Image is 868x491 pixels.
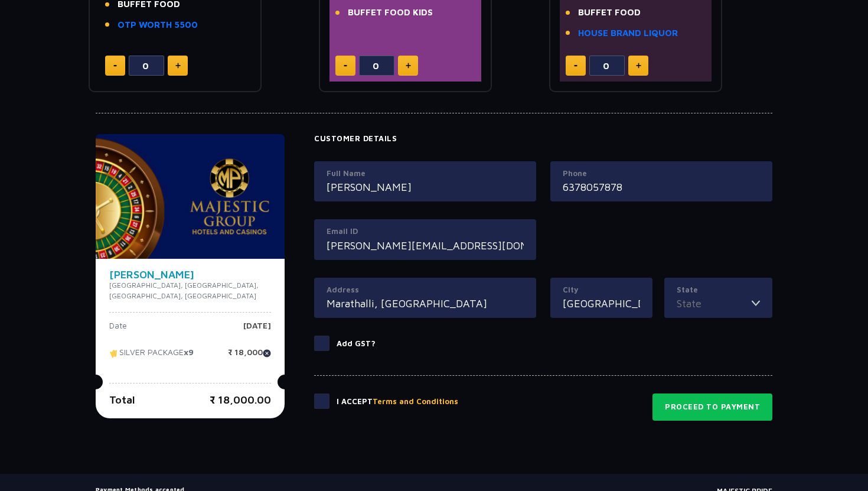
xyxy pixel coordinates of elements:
span: BUFFET FOOD KIDS [348,6,433,19]
input: Full Name [327,179,524,195]
img: minus [574,65,577,67]
p: ₹ 18,000.00 [210,392,271,408]
p: Add GST? [337,338,376,350]
a: OTP WORTH 5500 [118,18,198,32]
img: plus [406,63,411,69]
input: City [563,295,640,311]
img: minus [344,65,347,67]
input: Mobile [563,179,760,195]
a: HOUSE BRAND LIQUOR [578,27,678,40]
label: Full Name [327,168,524,180]
p: Total [109,392,135,408]
span: BUFFET FOOD [578,6,641,19]
p: [DATE] [243,321,271,339]
input: Email ID [327,238,524,253]
h4: [PERSON_NAME] [109,269,271,280]
input: State [677,295,752,311]
p: ₹ 18,000 [228,348,271,366]
img: plus [636,63,641,69]
img: toggler icon [752,295,760,311]
img: plus [175,63,181,69]
button: Proceed to Payment [652,394,772,421]
label: City [563,284,640,296]
p: SILVER PACKAGE [109,348,194,366]
input: Address [327,295,524,311]
img: tikcet [109,348,119,359]
label: Address [327,284,524,296]
label: State [677,284,760,296]
label: Email ID [327,226,524,238]
label: Phone [563,168,760,180]
p: [GEOGRAPHIC_DATA], [GEOGRAPHIC_DATA], [GEOGRAPHIC_DATA], [GEOGRAPHIC_DATA] [109,280,271,301]
h4: Customer Details [314,134,772,144]
strong: x9 [184,347,194,357]
p: Date [109,321,127,339]
button: Terms and Conditions [373,396,458,408]
img: minus [113,65,117,67]
p: I Accept [337,396,458,408]
img: majesticPride-banner [96,134,285,259]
